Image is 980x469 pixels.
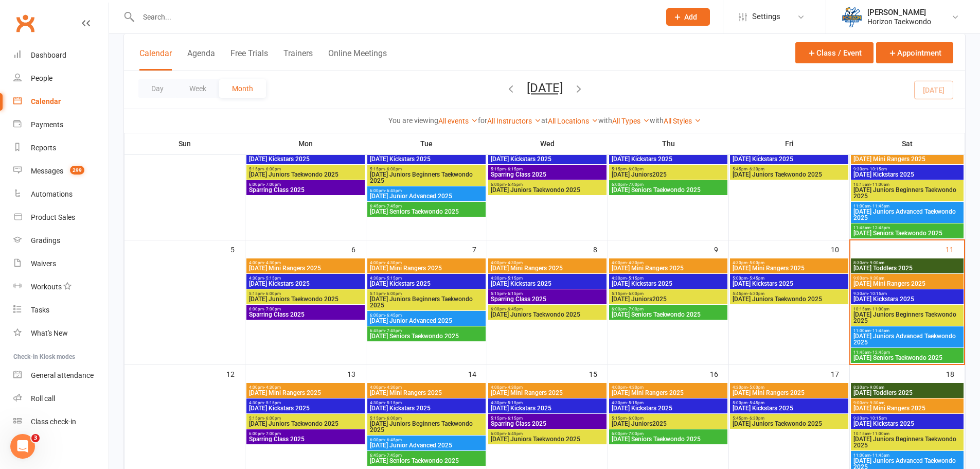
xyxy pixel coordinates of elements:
[366,133,487,154] th: Tue
[138,79,176,98] button: Day
[490,421,604,427] span: Sparring Class 2025
[248,291,363,296] span: 5:15pm
[264,167,281,171] span: - 6:00pm
[248,416,363,421] span: 5:15pm
[611,416,725,421] span: 5:15pm
[611,405,725,411] span: [DATE] Kickstars 2025
[13,275,109,299] a: Workouts
[248,385,363,390] span: 4:00pm
[13,229,109,252] a: Gradings
[853,260,961,265] span: 8:30am
[388,116,438,125] strong: You are viewing
[611,385,725,390] span: 4:00pm
[248,296,363,302] span: [DATE] Juniors Taekwondo 2025
[611,390,725,396] span: [DATE] Mini Rangers 2025
[541,116,548,125] strong: at
[627,416,644,421] span: - 6:00pm
[369,204,484,209] span: 6:45pm
[328,48,387,71] button: Online Meetings
[627,260,644,265] span: - 4:30pm
[868,260,884,265] span: - 9:00am
[31,434,40,442] span: 3
[31,259,56,268] div: Waivers
[13,136,109,160] a: Reports
[187,48,215,71] button: Agenda
[248,390,363,396] span: [DATE] Mini Rangers 2025
[385,276,402,281] span: - 5:15pm
[264,385,281,390] span: - 4:30pm
[264,182,281,187] span: - 7:00pm
[264,401,281,405] span: - 5:15pm
[369,405,484,411] span: [DATE] Kickstars 2025
[369,291,484,296] span: 5:15pm
[506,167,523,171] span: - 6:15pm
[650,116,664,125] strong: with
[176,79,219,98] button: Week
[611,296,725,302] span: [DATE] Juniors2025
[31,236,60,245] div: Gradings
[876,42,953,63] button: Appointment
[248,187,363,193] span: Sparring Class 2025
[842,7,862,27] img: thumb_image1625461565.png
[385,204,402,209] span: - 7:45pm
[369,209,484,215] span: [DATE] Seniors Taekwondo 2025
[248,171,363,178] span: [DATE] Juniors Taekwondo 2025
[747,291,764,296] span: - 6:30pm
[598,116,612,125] strong: with
[870,204,889,209] span: - 11:45am
[611,436,725,442] span: [DATE] Seniors Taekwondo 2025
[732,156,846,162] span: [DATE] Kickstars 2025
[490,281,604,287] span: [DATE] Kickstars 2025
[490,182,604,187] span: 6:00pm
[13,113,109,136] a: Payments
[853,182,961,187] span: 10:15am
[611,156,725,162] span: [DATE] Kickstars 2025
[853,225,961,230] span: 11:45am
[31,306,49,314] div: Tasks
[732,390,846,396] span: [DATE] Mini Rangers 2025
[230,240,245,257] div: 5
[853,390,961,396] span: [DATE] Toddlers 2025
[627,385,644,390] span: - 4:30pm
[248,421,363,427] span: [DATE] Juniors Taekwondo 2025
[853,276,961,281] span: 9:00am
[490,385,604,390] span: 4:00pm
[264,291,281,296] span: - 6:00pm
[490,307,604,311] span: 6:00pm
[850,133,965,154] th: Sat
[831,240,849,257] div: 10
[853,453,961,458] span: 11:00am
[369,281,484,287] span: [DATE] Kickstars 2025
[732,416,846,421] span: 5:45pm
[868,167,887,171] span: - 10:15am
[12,10,38,36] a: Clubworx
[31,371,94,379] div: General attendance
[369,188,484,193] span: 6:00pm
[870,182,889,187] span: - 11:00am
[870,225,890,230] span: - 12:45pm
[369,193,484,199] span: [DATE] Junior Advanced 2025
[729,133,850,154] th: Fri
[506,276,523,281] span: - 5:15pm
[627,401,644,405] span: - 5:15pm
[506,401,523,405] span: - 5:15pm
[548,117,598,125] a: All Locations
[248,431,363,436] span: 6:00pm
[13,183,109,206] a: Automations
[13,387,109,410] a: Roll call
[468,365,487,382] div: 14
[264,416,281,421] span: - 6:00pm
[490,291,604,296] span: 5:15pm
[527,81,563,95] button: [DATE]
[732,265,846,271] span: [DATE] Mini Rangers 2025
[226,365,245,382] div: 12
[593,240,608,257] div: 8
[369,296,484,308] span: [DATE] Juniors Beginners Taekwondo 2025
[853,350,961,355] span: 11:45am
[369,265,484,271] span: [DATE] Mini Rangers 2025
[31,97,61,106] div: Calendar
[747,385,764,390] span: - 5:00pm
[490,276,604,281] span: 4:30pm
[13,322,109,345] a: What's New
[627,307,644,311] span: - 7:00pm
